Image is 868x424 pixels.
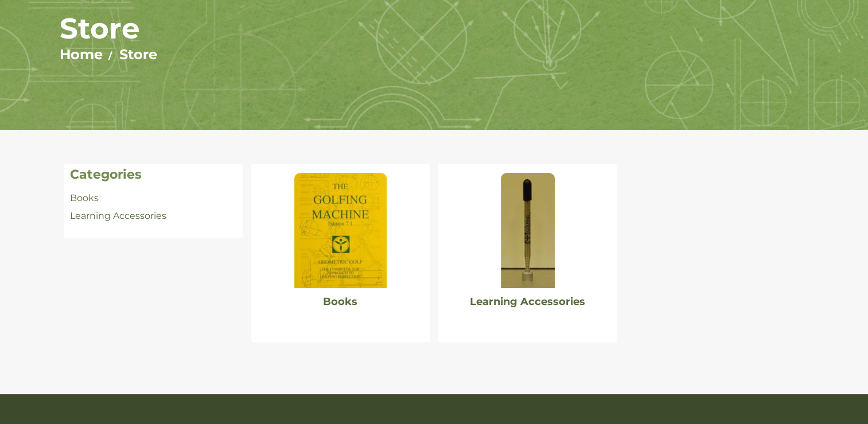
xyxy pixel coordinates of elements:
a: Books [323,295,357,308]
h1: Store [60,11,808,46]
a: Store [119,46,157,63]
a: Learning Accessories [70,210,166,221]
a: Home [60,46,103,63]
a: Learning Accessories [470,295,585,308]
a: Books [70,192,99,203]
h4: Categories [70,167,237,182]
